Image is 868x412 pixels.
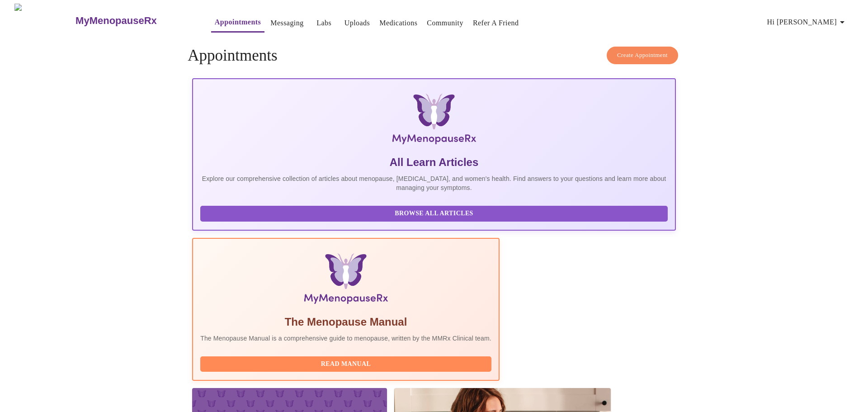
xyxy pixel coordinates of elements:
[215,16,261,28] a: Appointments
[427,17,463,29] a: Community
[273,94,595,148] img: MyMenopauseRx Logo
[767,16,848,28] span: Hi [PERSON_NAME]
[316,17,331,29] a: Labs
[200,334,491,343] p: The Menopause Manual is a comprehensive guide to menopause, written by the MMRx Clinical team.
[607,47,678,64] button: Create Appointment
[423,14,467,32] button: Community
[75,5,193,37] a: MyMenopauseRx
[379,17,417,29] a: Medications
[200,174,668,192] p: Explore our comprehensive collection of articles about menopause, [MEDICAL_DATA], and women's hea...
[200,155,668,170] h5: All Learn Articles
[200,315,491,329] h5: The Menopause Manual
[344,17,370,29] a: Uploads
[75,15,157,27] h3: MyMenopauseRx
[469,14,523,32] button: Refer a Friend
[310,14,339,32] button: Labs
[209,359,482,370] span: Read Manual
[617,50,668,61] span: Create Appointment
[200,360,494,367] a: Read Manual
[200,206,668,222] button: Browse All Articles
[200,356,491,372] button: Read Manual
[341,14,374,32] button: Uploads
[188,47,680,65] h4: Appointments
[209,208,659,219] span: Browse All Articles
[473,17,519,29] a: Refer a Friend
[764,13,851,31] button: Hi [PERSON_NAME]
[14,4,75,38] img: MyMenopauseRx Logo
[200,209,670,217] a: Browse All Articles
[376,14,421,32] button: Medications
[246,253,445,308] img: Menopause Manual
[211,13,264,33] button: Appointments
[267,14,307,32] button: Messaging
[270,17,303,29] a: Messaging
